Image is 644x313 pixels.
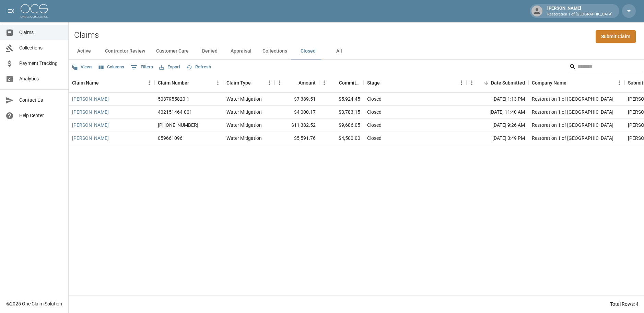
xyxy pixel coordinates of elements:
button: Denied [194,43,225,59]
button: Menu [144,78,154,88]
div: Closed [367,135,382,142]
button: Contractor Review [99,43,151,59]
span: Help Center [19,112,63,119]
div: Restoration 1 of Grand Rapids [532,135,613,142]
button: Closed [293,43,324,59]
button: Sort [99,78,108,88]
div: Committed Amount [339,73,360,92]
div: Stage [367,73,380,92]
span: Contact Us [19,97,63,104]
div: Closed [367,96,382,102]
div: Claim Type [226,73,251,92]
button: Select columns [97,62,126,72]
h2: Claims [74,30,99,40]
a: [PERSON_NAME] [72,96,109,102]
div: $5,591.76 [274,132,319,145]
div: [DATE] 11:40 AM [467,106,528,119]
div: 5037955820-1 [158,96,189,102]
button: Views [70,62,94,72]
p: Restoration 1 of [GEOGRAPHIC_DATA] [547,12,612,18]
div: [PERSON_NAME] [545,5,615,17]
div: 402151464-001 [158,109,192,115]
div: $3,783.15 [319,106,364,119]
button: Menu [213,78,223,88]
button: Show filters [129,62,155,73]
div: Total Rows: 4 [610,301,639,308]
div: Date Submitted [491,73,525,92]
span: Collections [19,44,63,52]
span: Payment Tracking [19,60,63,67]
div: Amount [274,73,319,92]
button: Sort [566,78,576,88]
span: Claims [19,29,63,36]
button: Collections [257,43,293,59]
button: Sort [189,78,199,88]
button: Menu [456,78,467,88]
button: Customer Care [151,43,194,59]
div: Water Mitigation [226,122,262,128]
div: $7,389.51 [274,93,319,106]
button: Menu [264,78,274,88]
div: Amount [298,73,316,92]
img: ocs-logo-white-transparent.png [21,4,48,18]
div: Restoration 1 of Grand Rapids [532,109,613,115]
button: Active [69,43,99,59]
div: [DATE] 9:26 AM [467,119,528,132]
button: Appraisal [225,43,257,59]
div: [DATE] 3:49 PM [467,132,528,145]
button: Menu [614,78,624,88]
a: Submit Claim [596,30,636,43]
div: [DATE] 1:13 PM [467,93,528,106]
div: Closed [367,122,382,128]
div: Restoration 1 of Grand Rapids [532,96,613,102]
button: Sort [481,78,491,88]
div: Water Mitigation [226,109,262,115]
div: Claim Name [72,73,99,92]
div: Search [569,61,643,74]
div: $4,000.17 [274,106,319,119]
button: Refresh [185,62,213,72]
a: [PERSON_NAME] [72,135,109,142]
div: dynamic tabs [69,43,644,59]
button: open drawer [4,4,18,18]
button: Sort [289,78,298,88]
div: Claim Name [69,73,154,92]
a: [PERSON_NAME] [72,122,109,128]
button: Menu [467,78,477,88]
button: Export [157,62,182,72]
div: Claim Type [223,73,274,92]
div: Committed Amount [319,73,364,92]
a: [PERSON_NAME] [72,109,109,115]
button: Menu [274,78,285,88]
button: Sort [251,78,260,88]
div: Water Mitigation [226,96,262,102]
div: © 2025 One Claim Solution [6,300,62,307]
div: Restoration 1 of Grand Rapids [532,122,613,128]
div: $9,686.05 [319,119,364,132]
div: Company Name [528,73,624,92]
button: All [324,43,354,59]
button: Menu [319,78,329,88]
div: Stage [364,73,467,92]
div: Claim Number [158,73,189,92]
div: $5,924.45 [319,93,364,106]
div: $4,500.00 [319,132,364,145]
div: Closed [367,109,382,115]
div: 059661096 [158,135,183,142]
div: Date Submitted [467,73,528,92]
button: Sort [380,78,389,88]
div: Water Mitigation [226,135,262,142]
div: Claim Number [154,73,223,92]
div: Company Name [532,73,566,92]
div: $11,382.52 [274,119,319,132]
button: Sort [329,78,339,88]
div: 300-0376652-2025 [158,122,198,128]
span: Analytics [19,75,63,82]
